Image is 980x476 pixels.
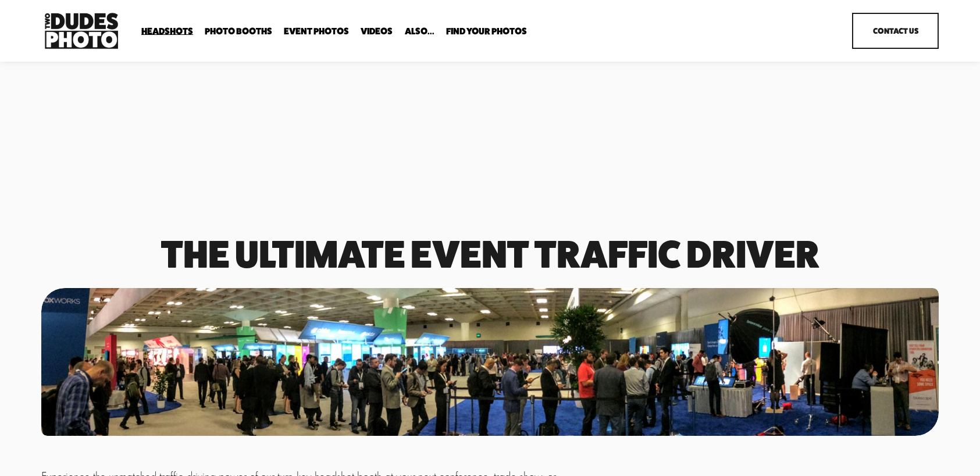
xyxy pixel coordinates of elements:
span: Headshots [141,27,193,36]
a: folder dropdown [446,26,527,37]
a: folder dropdown [405,26,434,37]
span: Also... [405,27,434,36]
a: Contact Us [852,13,939,49]
a: folder dropdown [205,26,272,37]
span: Find Your Photos [446,27,527,36]
a: Event Photos [284,26,349,37]
span: Photo Booths [205,27,272,36]
h1: The Ultimate event traffic driver [41,237,939,272]
a: Videos [361,26,393,37]
a: folder dropdown [141,26,193,37]
img: Two Dudes Photo | Headshots, Portraits &amp; Photo Booths [41,10,122,52]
